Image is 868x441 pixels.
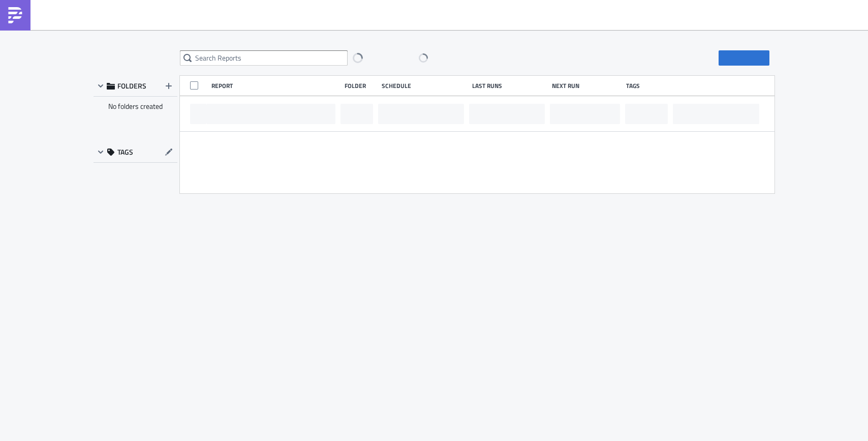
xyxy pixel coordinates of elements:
div: Last Runs [472,82,547,90]
div: Tags [626,82,669,90]
div: No folders created [94,97,177,116]
div: Schedule [382,82,467,90]
span: FOLDERS [117,81,146,91]
span: TAGS [117,148,133,157]
div: Report [211,82,339,90]
img: PushMetrics [7,7,23,23]
input: Search Reports [180,50,348,66]
div: Next Run [552,82,622,90]
div: Folder [345,82,377,90]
